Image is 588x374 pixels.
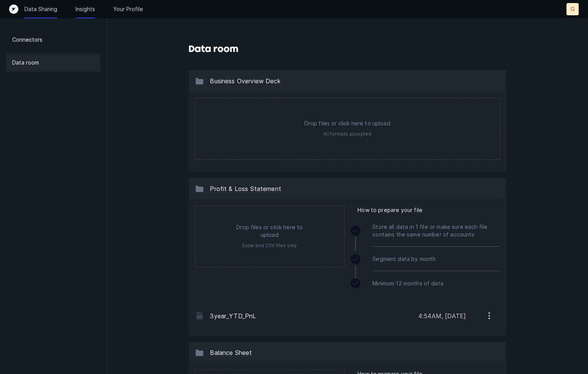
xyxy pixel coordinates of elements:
span: Profit & Loss Statement [210,185,282,193]
p: Data room [12,58,39,67]
p: Connectors [12,35,42,44]
img: 296775163815d3260c449a3c76d78306.svg [195,311,204,321]
div: Store all data in 1 file or make sure each file contains the same number of accounts [373,215,500,247]
button: G [567,3,579,15]
img: 13c8d1aa17ce7ae226531ffb34303e38.svg [195,76,204,86]
img: 13c8d1aa17ce7ae226531ffb34303e38.svg [195,348,204,357]
a: Insights [76,5,95,13]
a: Connectors [6,31,100,49]
p: 3year_YTD_PnL [210,311,412,321]
p: 4:54AM, [DATE] [418,311,466,321]
span: How to prepare your file [358,206,423,215]
a: Your Profile [113,5,143,13]
div: Segment data by month [373,247,500,271]
img: 13c8d1aa17ce7ae226531ffb34303e38.svg [195,184,204,193]
div: Minimum 12 months of data [373,271,500,296]
h3: Data room [189,43,238,55]
a: Data Sharing [24,5,57,13]
span: Balance Sheet [210,349,252,357]
p: G [571,5,575,13]
a: Data room [6,53,100,72]
span: Business Overview Deck [210,77,281,85]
